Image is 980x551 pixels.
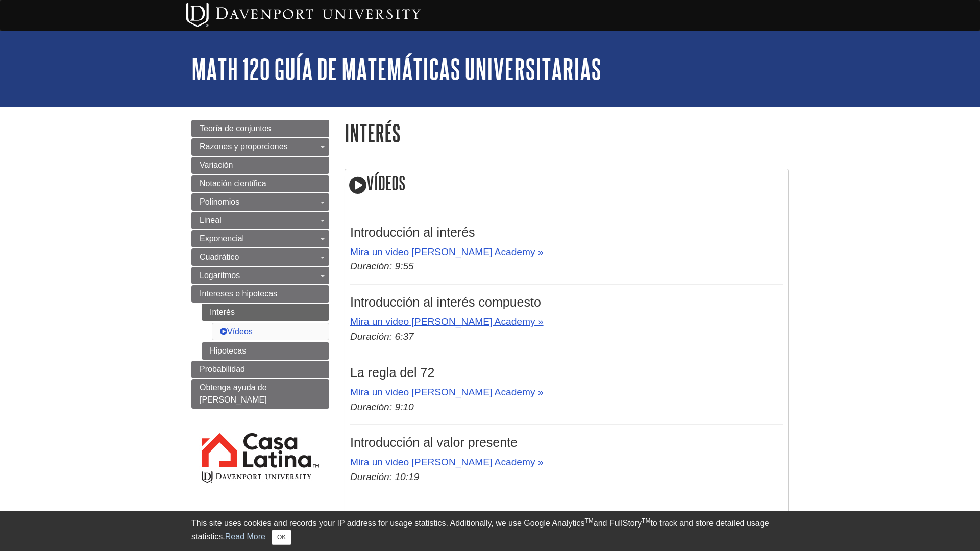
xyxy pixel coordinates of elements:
[200,253,239,261] span: Cuadrático
[191,120,329,502] div: Guide Page Menu
[200,383,267,404] span: Obtenga ayuda de [PERSON_NAME]
[186,3,421,27] img: Davenport University
[191,157,329,174] a: Variación
[345,120,789,146] h1: Interés
[350,261,414,271] em: Duración: 9:55
[584,517,593,524] sup: TM
[202,304,329,321] a: Interés
[191,212,329,229] a: Lineal
[200,197,239,206] span: Polinomios
[191,120,329,137] a: Teoría de conjuntos
[200,234,244,243] span: Exponencial
[350,435,783,450] h3: Introducción al valor presente
[350,316,544,327] a: Mira un video [PERSON_NAME] Academy »
[191,175,329,192] a: Notación científica
[350,457,544,467] a: Mira un video [PERSON_NAME] Academy »
[200,365,245,373] span: Probabilidad
[200,161,233,169] span: Variación
[191,517,789,545] div: This site uses cookies and records your IP address for usage statistics. Additionally, we use Goo...
[350,295,783,310] h3: Introducción al interés compuesto
[191,53,601,85] a: MATH 120 Guía de matemáticas universitarias
[345,169,788,198] h2: Vídeos
[200,142,288,151] span: Razones y proporciones
[200,179,266,188] span: Notación científica
[350,402,414,412] em: Duración: 9:10
[191,138,329,156] a: Razones y proporciones
[200,216,222,224] span: Lineal
[642,517,650,524] sup: TM
[350,387,544,397] a: Mira un video [PERSON_NAME] Academy »
[200,271,240,280] span: Logaritmos
[350,471,419,482] em: Duración: 10:19
[191,361,329,378] a: Probabilidad
[191,230,329,247] a: Exponencial
[220,327,253,336] a: Vídeos
[191,379,329,409] a: Obtenga ayuda de [PERSON_NAME]
[272,530,291,545] button: Close
[350,331,414,342] em: Duración: 6:37
[350,365,783,380] h3: La regla del 72
[191,248,329,266] a: Cuadrático
[350,225,783,240] h3: Introducción al interés
[191,285,329,303] a: Intereses e hipotecas
[191,193,329,211] a: Polinomios
[200,124,271,133] span: Teoría de conjuntos
[225,532,265,541] a: Read More
[200,289,277,298] span: Intereses e hipotecas
[202,342,329,360] a: Hipotecas
[191,267,329,284] a: Logaritmos
[350,246,544,257] a: Mira un video [PERSON_NAME] Academy »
